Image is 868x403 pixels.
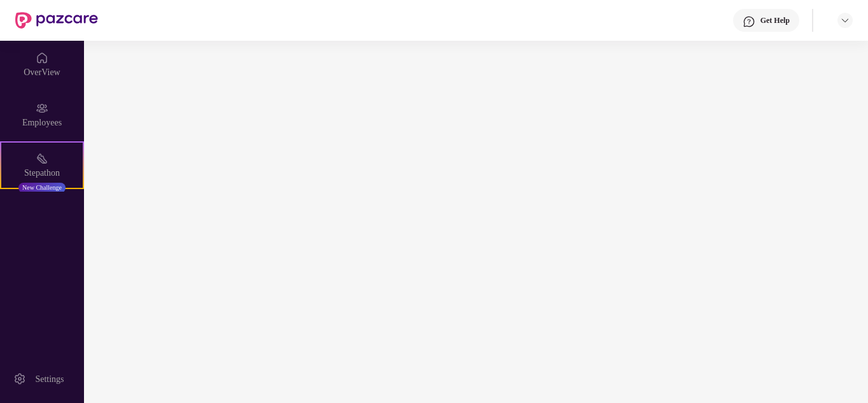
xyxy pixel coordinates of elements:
[36,103,48,115] img: svg+xml;base64,PHN2ZyBpZD0iRW1wbG95ZWVzIiB4bWxucz0iaHR0cDovL3d3dy53My5vcmcvMjAwMC9zdmciIHdpZHRoPS...
[840,15,850,25] img: svg+xml;base64,PHN2ZyBpZD0iRHJvcGRvd24tMzJ4MzIiIHhtbG5zPSJodHRwOi8vd3d3LnczLm9yZy8yMDAwL3N2ZyIgd2...
[36,52,48,65] img: svg+xml;base64,PHN2ZyBpZD0iSG9tZSIgeG1sbnM9Imh0dHA6Ly93d3cudzMub3JnLzIwMDAvc3ZnIiB3aWR0aD0iMjAiIG...
[36,153,48,166] img: svg+xml;base64,PHN2ZyB4bWxucz0iaHR0cDovL3d3dy53My5vcmcvMjAwMC9zdmciIHdpZHRoPSIyMSIgaGVpZ2h0PSIyMC...
[741,15,753,28] img: svg+xml;base64,PHN2ZyBpZD0iSGVscC0zMngzMiIgeG1sbnM9Imh0dHA6Ly93d3cudzMub3JnLzIwMDAvc3ZnIiB3aWR0aD...
[1,167,83,180] div: Stepathon
[13,373,26,386] img: svg+xml;base64,PHN2ZyBpZD0iU2V0dGluZy0yMHgyMCIgeG1sbnM9Imh0dHA6Ly93d3cudzMub3JnLzIwMDAvc3ZnIiB3aW...
[29,373,71,386] div: Settings
[15,12,98,29] img: New Pazcare Logo
[759,15,790,25] div: Get Help
[15,183,69,193] div: New Challenge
